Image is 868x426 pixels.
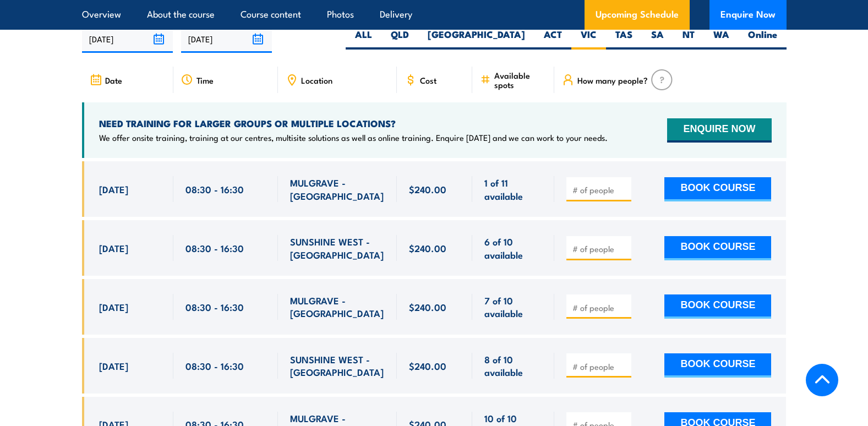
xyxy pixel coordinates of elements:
label: Online [739,28,787,50]
label: QLD [381,28,418,50]
span: 7 of 10 available [484,294,542,320]
button: BOOK COURSE [664,236,771,260]
span: 8 of 10 available [484,353,542,379]
span: [DATE] [99,242,128,254]
span: MULGRAVE - [GEOGRAPHIC_DATA] [290,294,385,320]
span: Available spots [494,70,547,89]
span: 08:30 - 16:30 [185,242,244,254]
button: BOOK COURSE [664,177,771,201]
input: From date [82,25,173,53]
span: How many people? [577,75,648,85]
label: SA [642,28,673,50]
span: MULGRAVE - [GEOGRAPHIC_DATA] [290,176,385,202]
span: [DATE] [99,301,128,313]
span: 1 of 11 available [484,176,542,202]
span: Location [301,75,332,85]
input: # of people [572,361,627,372]
label: ACT [534,28,571,50]
label: ALL [346,28,381,50]
span: SUNSHINE WEST - [GEOGRAPHIC_DATA] [290,235,385,261]
span: 08:30 - 16:30 [185,183,244,195]
span: [DATE] [99,359,128,372]
span: $240.00 [409,242,446,254]
span: $240.00 [409,301,446,313]
label: TAS [606,28,642,50]
span: Cost [420,75,436,85]
span: 08:30 - 16:30 [185,301,244,313]
button: BOOK COURSE [664,294,771,319]
span: 08:30 - 16:30 [185,359,244,372]
span: 6 of 10 available [484,235,542,261]
h4: NEED TRAINING FOR LARGER GROUPS OR MULTIPLE LOCATIONS? [99,117,608,129]
input: # of people [572,184,627,195]
span: $240.00 [409,183,446,195]
span: $240.00 [409,359,446,372]
span: Time [196,75,214,85]
input: # of people [572,243,627,254]
span: SUNSHINE WEST - [GEOGRAPHIC_DATA] [290,353,385,379]
span: [DATE] [99,183,128,195]
label: NT [673,28,704,50]
label: [GEOGRAPHIC_DATA] [418,28,534,50]
input: # of people [572,302,627,313]
label: VIC [571,28,606,50]
label: WA [704,28,739,50]
button: ENQUIRE NOW [667,118,771,143]
input: To date [181,25,272,53]
button: BOOK COURSE [664,353,771,378]
p: We offer onsite training, training at our centres, multisite solutions as well as online training... [99,132,608,143]
span: Date [105,75,122,85]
